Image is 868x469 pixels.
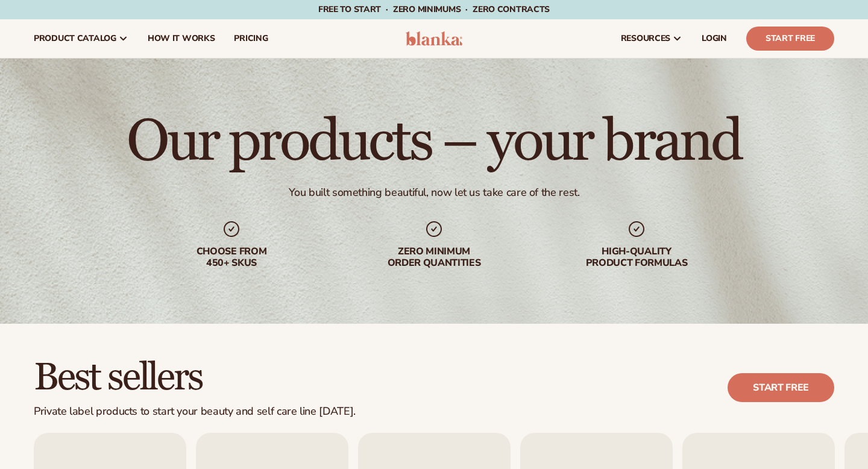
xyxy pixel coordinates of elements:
div: Zero minimum order quantities [357,246,511,269]
span: How It Works [148,34,215,43]
span: resources [621,34,670,43]
a: pricing [224,19,277,58]
div: You built something beautiful, now let us take care of the rest. [289,186,580,200]
a: Start Free [746,27,834,51]
h2: Best sellers [34,357,356,398]
div: Choose from 450+ Skus [154,246,309,269]
a: product catalog [24,19,138,58]
a: LOGIN [692,19,737,58]
span: pricing [234,34,268,43]
h1: Our products – your brand [127,113,741,171]
a: Start free [728,373,834,402]
span: Free to start · ZERO minimums · ZERO contracts [318,4,550,15]
span: LOGIN [702,34,727,43]
a: How It Works [138,19,225,58]
span: product catalog [34,34,116,43]
div: High-quality product formulas [559,246,714,269]
img: logo [406,31,463,46]
a: resources [611,19,692,58]
div: Private label products to start your beauty and self care line [DATE]. [34,405,356,418]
